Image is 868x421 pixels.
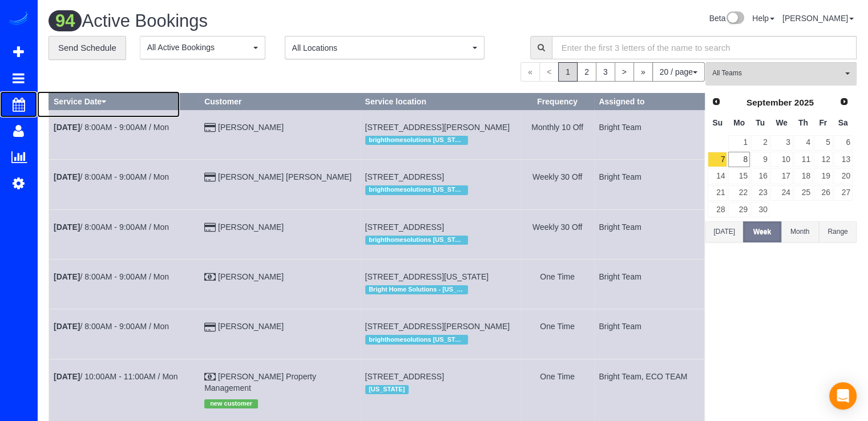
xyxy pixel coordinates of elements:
div: Location [365,133,516,148]
a: 23 [751,185,770,201]
span: [US_STATE] [365,385,409,394]
a: 11 [794,152,813,167]
a: 12 [814,152,833,167]
td: Frequency [520,309,594,359]
span: All Active Bookings [147,42,251,53]
span: Saturday [838,118,848,127]
a: [PERSON_NAME] [218,322,284,331]
a: Help [752,14,774,23]
a: 2 [577,62,596,82]
th: Service location [360,93,520,110]
b: [DATE] [54,372,80,381]
a: > [615,62,634,82]
td: Frequency [520,209,594,259]
ol: All Teams [705,62,857,80]
b: [DATE] [54,322,80,331]
span: 2025 [794,98,814,107]
a: [PERSON_NAME] [218,272,284,281]
td: Frequency [520,259,594,309]
i: Credit Card Payment [204,124,216,132]
span: [STREET_ADDRESS][PERSON_NAME] [365,123,510,132]
button: Range [819,221,857,242]
button: Month [781,221,819,242]
nav: Pagination navigation [520,62,705,82]
a: 9 [751,152,770,167]
td: Service location [360,309,520,359]
td: Assigned to [594,309,705,359]
span: All Locations [292,42,470,54]
span: brighthomesolutions [US_STATE] [365,185,468,195]
span: [STREET_ADDRESS] [365,172,444,181]
span: [STREET_ADDRESS] [365,372,444,381]
div: Location [365,332,516,347]
a: [DATE]/ 8:00AM - 9:00AM / Mon [54,222,169,232]
td: Frequency [520,110,594,159]
span: [STREET_ADDRESS] [365,222,444,232]
a: 14 [708,168,727,184]
a: [DATE]/ 8:00AM - 9:00AM / Mon [54,272,169,281]
a: » [633,62,653,82]
i: Check Payment [204,373,216,381]
a: 1 [728,135,749,151]
a: 2 [751,135,770,151]
a: [PERSON_NAME] [782,14,854,23]
b: [DATE] [54,123,80,132]
button: Week [743,221,781,242]
a: 26 [814,185,833,201]
a: 30 [751,202,770,217]
i: Credit Card Payment [204,173,216,181]
a: 7 [708,152,727,167]
a: Next [836,94,852,110]
td: Service location [360,259,520,309]
a: 24 [770,185,792,201]
h1: Active Bookings [49,11,444,31]
button: [DATE] [705,221,743,242]
input: Enter the first 3 letters of the name to search [552,36,857,59]
i: Check Payment [204,273,216,281]
a: Automaid Logo [7,11,30,27]
span: Monday [733,118,745,127]
div: Location [365,382,516,397]
button: All Teams [705,62,857,86]
span: 94 [49,10,82,31]
span: brighthomesolutions [US_STATE] [365,236,468,245]
a: 13 [834,152,853,167]
td: Schedule date [49,110,200,159]
a: Prev [708,94,724,110]
button: All Active Bookings [140,36,265,59]
b: [DATE] [54,272,80,281]
td: Customer [200,209,360,259]
a: [DATE]/ 10:00AM - 11:00AM / Mon [54,372,178,381]
span: Sunday [712,118,722,127]
a: Beta [709,14,744,23]
a: 27 [834,185,853,201]
td: Customer [200,309,360,359]
a: 5 [814,135,833,151]
button: 20 / page [652,62,705,82]
a: 20 [834,168,853,184]
td: Customer [200,110,360,159]
span: Wednesday [776,118,788,127]
span: All Teams [712,68,842,78]
span: new customer [204,399,258,408]
td: Assigned to [594,259,705,309]
td: Assigned to [594,209,705,259]
span: 1 [558,62,578,82]
td: Customer [200,160,360,209]
a: 8 [728,152,749,167]
td: Service location [360,209,520,259]
a: 6 [834,135,853,151]
a: [DATE]/ 8:00AM - 9:00AM / Mon [54,322,169,331]
td: Assigned to [594,160,705,209]
a: 25 [794,185,813,201]
a: 4 [794,135,813,151]
a: [DATE]/ 8:00AM - 9:00AM / Mon [54,172,169,181]
td: Frequency [520,160,594,209]
a: 3 [596,62,615,82]
a: 21 [708,185,727,201]
td: Schedule date [49,259,200,309]
button: All Locations [285,36,485,59]
td: Service location [360,110,520,159]
span: Bright Home Solutions - [US_STATE][GEOGRAPHIC_DATA] [365,285,468,294]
